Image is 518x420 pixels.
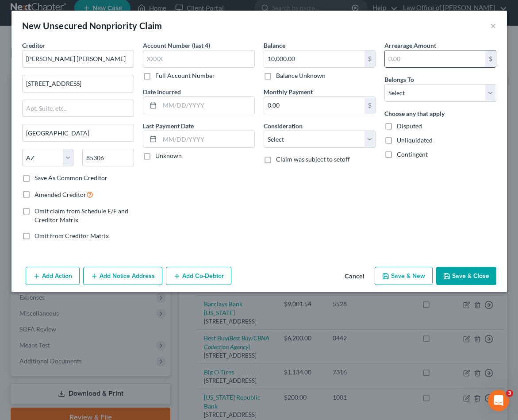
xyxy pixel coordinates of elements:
[365,50,375,67] div: $
[485,50,496,67] div: $
[23,75,134,92] input: Enter address...
[384,76,414,83] span: Belongs To
[264,121,303,131] label: Consideration
[143,87,181,96] label: Date Incurred
[385,50,485,67] input: 0.00
[264,87,313,96] label: Monthly Payment
[160,97,254,114] input: MM/DD/YYYY
[82,149,134,166] input: Enter zip...
[155,71,215,80] label: Full Account Number
[22,19,162,32] div: New Unsecured Nonpriority Claim
[143,41,210,50] label: Account Number (last 4)
[375,267,433,285] button: Save & New
[264,97,365,114] input: 0.00
[143,121,194,131] label: Last Payment Date
[276,155,350,163] span: Claim was subject to setoff
[143,50,255,68] input: XXXX
[397,150,428,158] span: Contingent
[264,41,285,50] label: Balance
[506,390,513,397] span: 3
[160,131,254,148] input: MM/DD/YYYY
[166,267,231,285] button: Add Co-Debtor
[23,124,134,141] input: Enter city...
[276,71,326,80] label: Balance Unknown
[384,41,436,50] label: Arrearage Amount
[397,122,422,130] span: Disputed
[338,268,371,285] button: Cancel
[488,390,509,411] iframe: Intercom live chat
[384,109,445,118] label: Choose any that apply
[22,42,46,49] span: Creditor
[35,207,128,223] span: Omit claim from Schedule E/F and Creditor Matrix
[365,97,375,114] div: $
[490,20,496,31] button: ×
[436,267,496,285] button: Save & Close
[22,50,134,68] input: Search creditor by name...
[35,173,107,182] label: Save As Common Creditor
[35,232,109,239] span: Omit from Creditor Matrix
[35,191,86,198] span: Amended Creditor
[83,267,162,285] button: Add Notice Address
[155,151,182,160] label: Unknown
[26,267,80,285] button: Add Action
[264,50,365,67] input: 0.00
[397,136,433,144] span: Unliquidated
[23,100,134,117] input: Apt, Suite, etc...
